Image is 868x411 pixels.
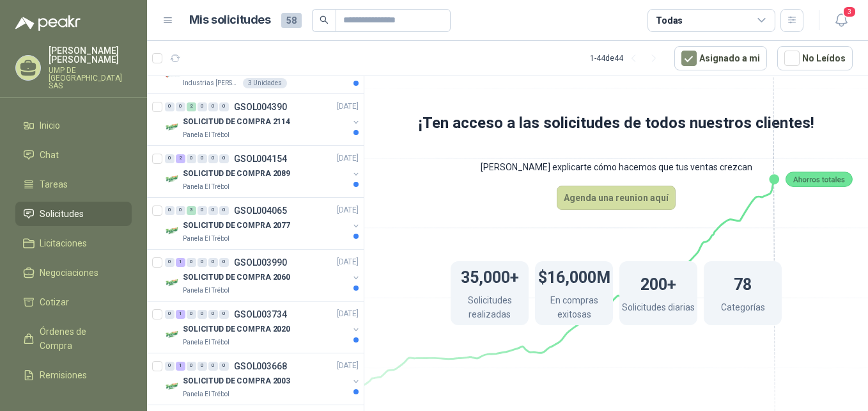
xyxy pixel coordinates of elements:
div: 0 [165,206,174,215]
div: 0 [198,102,207,111]
p: SOLICITUD DE COMPRA 2089 [183,168,290,180]
div: 0 [187,362,196,371]
div: 0 [165,310,174,319]
div: 0 [219,206,229,215]
p: Panela El Trébol [183,389,229,399]
div: 0 [165,154,174,163]
p: GSOL003990 [234,258,287,267]
p: GSOL003734 [234,310,287,319]
p: Solicitudes diarias [622,300,695,318]
span: Órdenes de Compra [40,325,120,353]
span: search [320,15,329,24]
div: 0 [208,362,218,371]
p: [DATE] [337,308,359,320]
a: Licitaciones [15,231,132,255]
div: 0 [187,258,196,267]
span: Licitaciones [40,236,87,250]
div: 0 [187,310,196,319]
div: 1 [176,258,185,267]
button: No Leídos [777,46,853,70]
div: 0 [176,102,185,111]
a: Órdenes de Compra [15,319,132,358]
p: Categorías [721,300,765,318]
span: Tareas [40,177,68,191]
div: 3 [187,206,196,215]
span: 58 [281,13,302,28]
span: Remisiones [40,368,87,382]
p: GSOL004154 [234,154,287,163]
p: SOLICITUD DE COMPRA 2020 [183,323,290,335]
div: 0 [208,310,218,319]
span: Solicitudes [40,207,84,221]
div: 1 [176,310,185,319]
div: 0 [198,154,207,163]
div: 0 [187,154,196,163]
div: 0 [165,258,174,267]
p: SOLICITUD DE COMPRA 2003 [183,375,290,387]
p: Panela El Trébol [183,234,229,244]
span: Cotizar [40,295,69,309]
p: GSOL004065 [234,206,287,215]
p: SOLICITUD DE COMPRA 2060 [183,271,290,284]
div: 1 - 44 de 44 [590,48,664,68]
span: Negociaciones [40,266,98,280]
div: 0 [176,206,185,215]
div: 0 [219,310,229,319]
a: Solicitudes [15,202,132,226]
p: En compras exitosas [535,293,613,325]
div: 2 [187,102,196,111]
div: 1 [176,362,185,371]
div: 0 [198,310,207,319]
img: Company Logo [165,172,180,187]
a: Cotizar [15,290,132,314]
div: 0 [219,102,229,111]
a: 0 0 2 0 0 0 GSOL004390[DATE] Company LogoSOLICITUD DE COMPRA 2114Panela El Trébol [165,99,361,140]
p: [DATE] [337,256,359,268]
div: 0 [165,102,174,111]
div: 0 [219,258,229,267]
p: [PERSON_NAME] [PERSON_NAME] [49,46,132,64]
a: Inicio [15,113,132,138]
img: Company Logo [165,379,180,394]
div: 0 [208,206,218,215]
p: Panela El Trébol [183,182,229,192]
p: [DATE] [337,152,359,165]
p: [DATE] [337,360,359,372]
a: Remisiones [15,363,132,387]
div: 0 [198,362,207,371]
p: Solicitudes realizadas [451,293,529,325]
div: 3 Unidades [243,78,287,88]
p: SOLICITUD DE COMPRA 2114 [183,116,290,128]
div: 0 [198,258,207,267]
p: Industrias [PERSON_NAME] S.A [183,78,240,88]
img: Logo peakr [15,15,81,31]
div: 0 [219,362,229,371]
img: Company Logo [165,223,180,239]
h1: 200+ [640,269,676,297]
a: 0 1 0 0 0 0 GSOL003990[DATE] Company LogoSOLICITUD DE COMPRA 2060Panela El Trébol [165,255,361,296]
p: Panela El Trébol [183,130,229,140]
a: 0 0 3 0 0 0 GSOL004065[DATE] Company LogoSOLICITUD DE COMPRA 2077Panela El Trébol [165,203,361,244]
h1: 78 [734,269,752,297]
button: Agenda una reunion aquí [557,186,676,210]
button: 3 [830,9,853,32]
a: 0 1 0 0 0 0 GSOL003734[DATE] Company LogoSOLICITUD DE COMPRA 2020Panela El Trébol [165,307,361,348]
div: 0 [165,362,174,371]
div: 0 [208,154,218,163]
div: 0 [208,258,218,267]
a: Negociaciones [15,261,132,285]
p: [DATE] [337,101,359,113]
h1: 35,000+ [461,262,519,290]
p: UMP DE [GEOGRAPHIC_DATA] SAS [49,67,132,90]
span: Chat [40,148,59,162]
p: Panela El Trébol [183,337,229,348]
a: Chat [15,143,132,167]
h1: Mis solicitudes [189,11,271,29]
div: 0 [208,102,218,111]
button: Asignado a mi [674,46,767,70]
div: 0 [198,206,207,215]
p: GSOL003668 [234,362,287,371]
div: 2 [176,154,185,163]
a: Tareas [15,172,132,197]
